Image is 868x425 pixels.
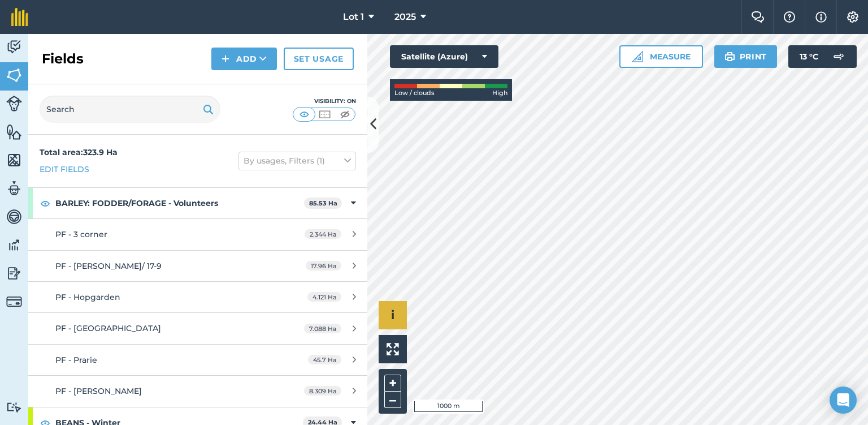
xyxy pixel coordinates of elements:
[318,109,332,120] img: svg+xml;base64,PHN2ZyB4bWxucz0iaHR0cDovL3d3dy53My5vcmcvMjAwMC9zdmciIHdpZHRoPSI1MCIgaGVpZ2h0PSI0MC...
[28,282,367,312] a: PF - Hopgarden4.121 Ha
[28,219,367,250] a: PF - 3 corner2.344 Ha
[222,52,229,66] img: svg+xml;base64,PHN2ZyB4bWxucz0iaHR0cDovL3d3dy53My5vcmcvMjAwMC9zdmciIHdpZHRoPSIxNCIgaGVpZ2h0PSIyNC...
[6,67,22,84] img: svg+xml;base64,PHN2ZyB4bWxucz0iaHR0cDovL3d3dy53My5vcmcvMjAwMC9zdmciIHdpZHRoPSI1NiIgaGVpZ2h0PSI2MC...
[28,313,367,344] a: PF - [GEOGRAPHIC_DATA]7.088 Ha
[815,10,827,24] img: svg+xml;base64,PHN2ZyB4bWxucz0iaHR0cDovL3d3dy53My5vcmcvMjAwMC9zdmciIHdpZHRoPSIxNyIgaGVpZ2h0PSIxNy...
[788,45,857,68] button: 13 °C
[55,292,120,302] span: PF - Hopgarden
[391,308,394,322] span: i
[390,45,498,68] button: Satellite (Azure)
[492,88,507,98] span: High
[783,11,796,23] img: A question mark icon
[751,11,765,23] img: Two speech bubbles overlapping with the left bubble in the forefront
[800,45,818,68] span: 13 ° C
[307,292,341,302] span: 4.121 Ha
[827,45,850,68] img: svg+xml;base64,PD94bWwgdmVyc2lvbj0iMS4wIiBlbmNvZGluZz0idXRmLTgiPz4KPCEtLSBHZW5lcmF0b3I6IEFkb2JlIE...
[55,386,142,396] span: PF - [PERSON_NAME]
[304,324,341,333] span: 7.088 Ha
[238,152,356,170] button: By usages, Filters (1)
[309,199,337,207] strong: 85.53 Ha
[203,102,214,116] img: svg+xml;base64,PHN2ZyB4bWxucz0iaHR0cDovL3d3dy53My5vcmcvMjAwMC9zdmciIHdpZHRoPSIxOSIgaGVpZ2h0PSIyNC...
[55,355,97,365] span: PF - Prarie
[338,109,352,120] img: svg+xml;base64,PHN2ZyB4bWxucz0iaHR0cDovL3d3dy53My5vcmcvMjAwMC9zdmciIHdpZHRoPSI1MCIgaGVpZ2h0PSI0MC...
[714,45,778,68] button: Print
[830,387,857,414] div: Open Intercom Messenger
[387,343,399,355] img: Four arrows, one pointing top left, one top right, one bottom right and the last bottom left
[211,48,277,70] button: Add
[6,402,22,413] img: svg+xml;base64,PD94bWwgdmVyc2lvbj0iMS4wIiBlbmNvZGluZz0idXRmLTgiPz4KPCEtLSBHZW5lcmF0b3I6IEFkb2JlIE...
[308,355,341,364] span: 45.7 Ha
[306,261,341,271] span: 17.96 Ha
[632,51,643,62] img: Ruler icon
[724,50,735,63] img: svg+xml;base64,PHN2ZyB4bWxucz0iaHR0cDovL3d3dy53My5vcmcvMjAwMC9zdmciIHdpZHRoPSIxOSIgaGVpZ2h0PSIyNC...
[6,208,22,225] img: svg+xml;base64,PD94bWwgdmVyc2lvbj0iMS4wIiBlbmNvZGluZz0idXRmLTgiPz4KPCEtLSBHZW5lcmF0b3I6IEFkb2JlIE...
[11,8,28,26] img: fieldmargin Logo
[6,180,22,197] img: svg+xml;base64,PD94bWwgdmVyc2lvbj0iMS4wIiBlbmNvZGluZz0idXRmLTgiPz4KPCEtLSBHZW5lcmF0b3I6IEFkb2JlIE...
[40,196,50,210] img: svg+xml;base64,PHN2ZyB4bWxucz0iaHR0cDovL3d3dy53My5vcmcvMjAwMC9zdmciIHdpZHRoPSIxOCIgaGVpZ2h0PSIyNC...
[6,38,22,55] img: svg+xml;base64,PD94bWwgdmVyc2lvbj0iMS4wIiBlbmNvZGluZz0idXRmLTgiPz4KPCEtLSBHZW5lcmF0b3I6IEFkb2JlIE...
[6,294,22,310] img: svg+xml;base64,PD94bWwgdmVyc2lvbj0iMS4wIiBlbmNvZGluZz0idXRmLTgiPz4KPCEtLSBHZW5lcmF0b3I6IEFkb2JlIE...
[28,188,367,218] div: BARLEY: FODDER/FORAGE - Volunteers85.53 Ha
[42,50,84,68] h2: Fields
[619,45,703,68] button: Measure
[6,96,22,111] img: svg+xml;base64,PD94bWwgdmVyc2lvbj0iMS4wIiBlbmNvZGluZz0idXRmLTgiPz4KPCEtLSBHZW5lcmF0b3I6IEFkb2JlIE...
[6,123,22,140] img: svg+xml;base64,PHN2ZyB4bWxucz0iaHR0cDovL3d3dy53My5vcmcvMjAwMC9zdmciIHdpZHRoPSI1NiIgaGVpZ2h0PSI2MC...
[28,345,367,375] a: PF - Prarie45.7 Ha
[55,188,304,218] strong: BARLEY: FODDER/FORAGE - Volunteers
[305,229,341,239] span: 2.344 Ha
[28,251,367,281] a: PF - [PERSON_NAME]/ 17-917.96 Ha
[40,96,220,123] input: Search
[40,163,89,175] a: Edit fields
[55,323,161,333] span: PF - [GEOGRAPHIC_DATA]
[394,10,416,24] span: 2025
[379,301,407,329] button: i
[6,152,22,169] img: svg+xml;base64,PHN2ZyB4bWxucz0iaHR0cDovL3d3dy53My5vcmcvMjAwMC9zdmciIHdpZHRoPSI1NiIgaGVpZ2h0PSI2MC...
[40,147,118,157] strong: Total area : 323.9 Ha
[293,97,356,106] div: Visibility: On
[284,48,354,70] a: Set usage
[55,261,162,271] span: PF - [PERSON_NAME]/ 17-9
[343,10,364,24] span: Lot 1
[6,237,22,254] img: svg+xml;base64,PD94bWwgdmVyc2lvbj0iMS4wIiBlbmNvZGluZz0idXRmLTgiPz4KPCEtLSBHZW5lcmF0b3I6IEFkb2JlIE...
[384,392,401,408] button: –
[28,376,367,406] a: PF - [PERSON_NAME]8.309 Ha
[6,265,22,282] img: svg+xml;base64,PD94bWwgdmVyc2lvbj0iMS4wIiBlbmNvZGluZz0idXRmLTgiPz4KPCEtLSBHZW5lcmF0b3I6IEFkb2JlIE...
[55,229,107,239] span: PF - 3 corner
[846,11,860,23] img: A cog icon
[384,375,401,392] button: +
[304,386,341,396] span: 8.309 Ha
[297,109,311,120] img: svg+xml;base64,PHN2ZyB4bWxucz0iaHR0cDovL3d3dy53My5vcmcvMjAwMC9zdmciIHdpZHRoPSI1MCIgaGVpZ2h0PSI0MC...
[394,88,435,98] span: Low / clouds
